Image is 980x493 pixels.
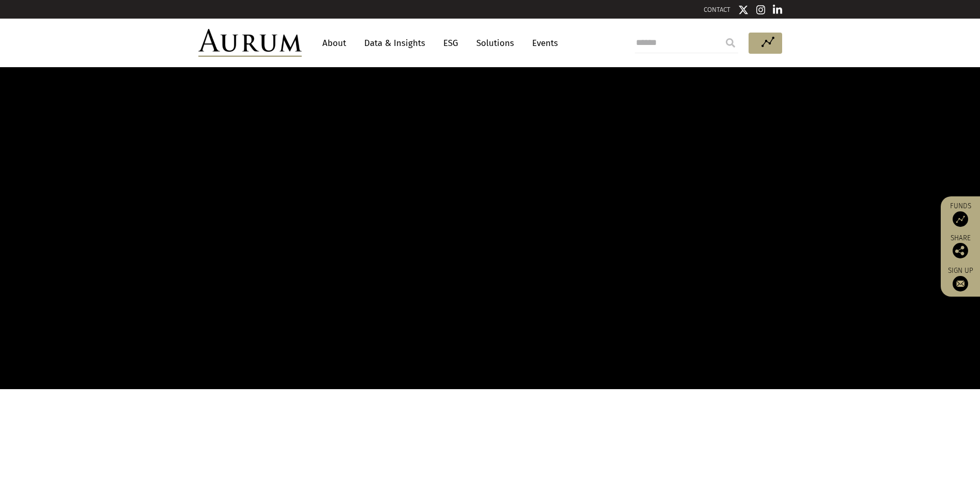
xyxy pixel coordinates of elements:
[773,5,782,15] img: Linkedin icon
[471,34,519,53] a: Solutions
[704,6,730,13] a: CONTACT
[738,5,749,15] img: Twitter icon
[198,29,302,57] img: Aurum
[359,34,430,53] a: Data & Insights
[317,34,351,53] a: About
[720,33,741,53] input: Submit
[953,276,968,291] img: Sign up to our newsletter
[946,202,975,227] a: Funds
[953,243,968,258] img: Share this post
[946,266,975,291] a: Sign up
[946,235,975,258] div: Share
[756,5,766,15] img: Instagram icon
[438,34,463,53] a: ESG
[953,211,968,227] img: Access Funds
[527,34,558,53] a: Events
